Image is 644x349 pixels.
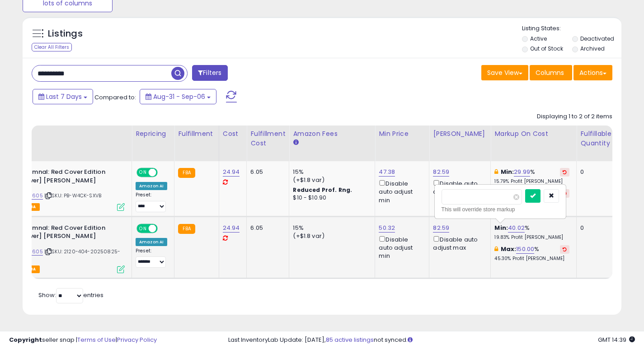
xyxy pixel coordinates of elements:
label: Out of Stock [530,45,563,52]
div: (+$1.8 var) [293,232,368,240]
div: Fulfillable Quantity [580,129,611,148]
a: 82.59 [433,168,449,177]
button: Aug-31 - Sep-06 [140,89,216,104]
span: Show: entries [38,291,103,299]
div: [PERSON_NAME] [433,129,487,139]
div: Min Price [379,129,425,139]
div: Disable auto adjust max [433,234,484,252]
div: 15% [293,168,368,176]
a: 47.38 [379,168,395,177]
b: Reduced Prof. Rng. [293,186,352,194]
p: 19.83% Profit [PERSON_NAME] [494,234,569,241]
span: Compared to: [94,93,136,102]
span: Columns [536,68,564,77]
span: FBA [24,203,40,211]
a: 82.59 [433,223,449,233]
a: 50.32 [379,223,395,233]
span: Aug-31 - Sep-06 [153,92,205,101]
th: The percentage added to the cost of goods (COGS) that forms the calculator for Min & Max prices. [491,126,577,161]
label: Archived [580,45,605,52]
h5: Listings [48,28,83,40]
span: | SKU: PB-W4CK-SXVB [44,192,101,199]
strong: Copyright [9,335,42,344]
button: Filters [192,65,227,81]
button: Last 7 Days [33,89,93,104]
div: Cost [223,129,243,139]
span: OFF [156,169,171,177]
b: Min: [501,168,514,176]
a: 40.02 [508,223,525,233]
div: This will override store markup [442,205,559,214]
div: seller snap | | [9,336,157,344]
div: 0 [580,224,608,232]
a: 24.94 [223,168,240,177]
div: Amazon AI [136,182,167,190]
div: Clear All Filters [32,43,72,51]
div: Repricing [136,129,170,139]
div: Markup on Cost [494,129,573,139]
button: Save View [481,65,528,80]
div: Preset: [136,192,167,212]
div: 6.05 [250,224,282,232]
div: Fulfillment Cost [250,129,285,148]
a: Privacy Policy [117,335,157,344]
b: Trinity Hymnal: Red Cover Edition [Hardcover] [PERSON_NAME] [4,168,113,187]
span: FBA [24,265,40,273]
label: Active [530,35,547,42]
a: 150.00 [516,245,534,254]
a: 29.99 [514,168,530,177]
a: 85 active listings [326,335,374,344]
div: % [494,168,569,185]
div: Fulfillment [178,129,215,139]
div: % [494,245,569,262]
a: 24.94 [223,223,240,233]
small: FBA [178,168,195,178]
button: Actions [573,65,612,80]
b: Max: [501,245,517,253]
div: 0 [580,168,608,176]
label: Deactivated [580,35,614,42]
span: ON [137,169,149,177]
div: Displaying 1 to 2 of 2 items [537,112,612,121]
div: 6.05 [250,168,282,176]
div: Disable auto adjust min [379,178,422,205]
div: $10 - $10.90 [293,194,368,202]
div: Disable auto adjust max [433,178,484,196]
b: Trinity Hymnal: Red Cover Edition [Hardcover] [PERSON_NAME] [4,224,113,243]
button: Columns [530,65,572,80]
span: OFF [156,224,171,232]
div: Preset: [136,248,167,268]
div: % [494,224,569,241]
p: 45.30% Profit [PERSON_NAME] [494,256,569,262]
div: Disable auto adjust min [379,234,422,261]
p: Listing States: [522,24,621,33]
span: Last 7 Days [46,92,82,101]
div: (+$1.8 var) [293,176,368,184]
div: Last InventoryLab Update: [DATE], not synced. [228,336,635,344]
b: Min: [494,223,508,232]
a: Terms of Use [77,335,116,344]
div: Amazon AI [136,238,167,246]
small: FBA [178,224,195,234]
p: 15.79% Profit [PERSON_NAME] [494,178,569,185]
div: Amazon Fees [293,129,371,139]
small: Amazon Fees. [293,139,298,147]
div: 15% [293,224,368,232]
span: 2025-09-14 14:39 GMT [598,335,635,344]
span: ON [137,224,149,232]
